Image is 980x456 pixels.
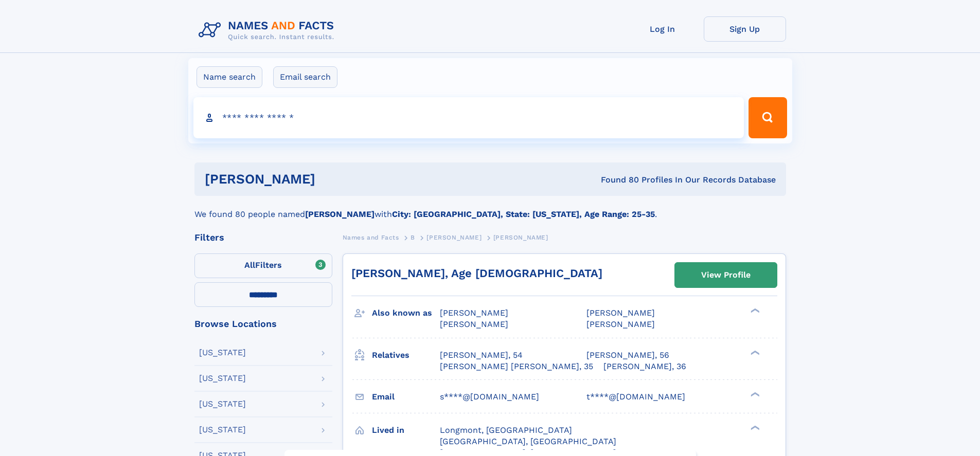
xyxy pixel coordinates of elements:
[621,16,704,42] a: Log In
[372,304,440,322] h3: Also known as
[411,234,415,241] span: B
[586,308,655,318] span: [PERSON_NAME]
[343,231,399,244] a: Names and Facts
[426,234,482,241] span: [PERSON_NAME]
[194,16,343,44] img: Logo Names and Facts
[372,388,440,406] h3: Email
[351,267,602,280] a: [PERSON_NAME], Age [DEMOGRAPHIC_DATA]
[748,391,760,397] div: ❯
[194,253,332,278] label: Filters
[194,233,332,242] div: Filters
[194,319,332,329] div: Browse Locations
[586,350,669,361] a: [PERSON_NAME], 56
[199,349,246,357] div: [US_STATE]
[199,374,246,382] div: [US_STATE]
[701,263,751,287] div: View Profile
[440,350,523,361] a: [PERSON_NAME], 54
[199,400,246,408] div: [US_STATE]
[749,97,787,138] button: Search Button
[244,260,255,270] span: All
[199,426,246,434] div: [US_STATE]
[440,308,508,318] span: [PERSON_NAME]
[458,174,776,186] div: Found 80 Profiles In Our Records Database
[372,422,440,439] h3: Lived in
[273,66,337,88] label: Email search
[440,436,616,446] span: [GEOGRAPHIC_DATA], [GEOGRAPHIC_DATA]
[748,349,760,356] div: ❯
[194,196,786,221] div: We found 80 people named with .
[586,319,655,329] span: [PERSON_NAME]
[748,424,760,431] div: ❯
[392,209,655,219] b: City: [GEOGRAPHIC_DATA], State: [US_STATE], Age Range: 25-35
[704,16,786,42] a: Sign Up
[748,307,760,314] div: ❯
[426,231,482,244] a: [PERSON_NAME]
[603,361,686,372] a: [PERSON_NAME], 36
[440,361,593,372] a: [PERSON_NAME] [PERSON_NAME], 35
[493,234,548,241] span: [PERSON_NAME]
[411,231,415,244] a: B
[197,66,262,88] label: Name search
[440,425,572,435] span: Longmont, [GEOGRAPHIC_DATA]
[675,263,777,287] a: View Profile
[372,346,440,364] h3: Relatives
[205,173,458,186] h1: [PERSON_NAME]
[305,209,375,219] b: [PERSON_NAME]
[440,319,508,329] span: [PERSON_NAME]
[193,97,744,138] input: search input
